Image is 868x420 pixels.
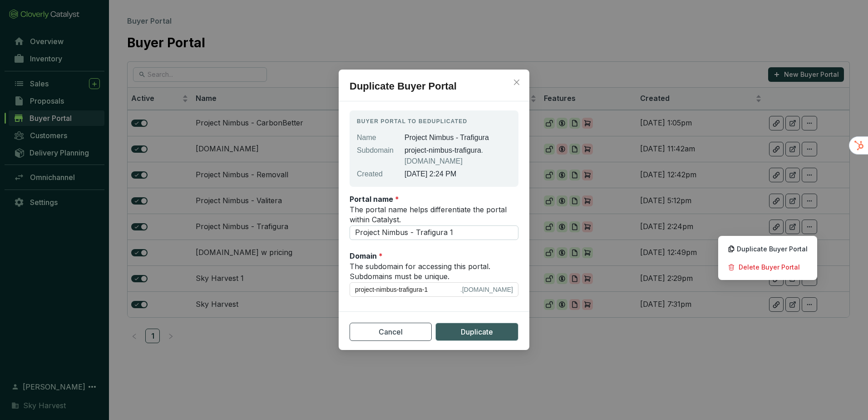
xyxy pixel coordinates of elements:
label: The portal name helps differentiate the portal within Catalyst. [350,205,518,225]
span: close [513,79,520,86]
p: Created [357,169,394,180]
p: Project Nimbus - Trafigura [404,132,511,143]
input: your-subdomain [355,285,459,295]
label: Portal name [350,194,399,204]
span: Close [509,79,524,86]
p: Subdomain [357,145,394,167]
span: Duplicate [461,326,493,338]
p: Name [357,132,394,143]
span: Cancel [379,327,403,338]
span: .[DOMAIN_NAME] [460,285,513,295]
button: Close [509,75,524,90]
p: Buyer Portal to be duplicated [357,118,511,125]
button: Cancel [350,323,432,341]
button: Duplicate [435,323,518,341]
h2: Duplicate Buyer Portal [339,79,529,101]
label: The subdomain for accessing this portal. Subdomains must be unique. [350,262,518,282]
p: [DATE] 2:24 PM [404,169,511,180]
label: Domain [350,251,383,261]
p: project-nimbus-trafigura [404,145,511,167]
